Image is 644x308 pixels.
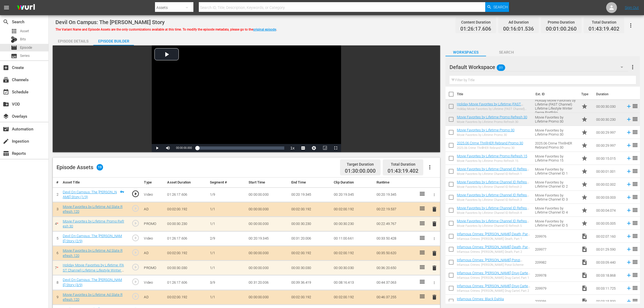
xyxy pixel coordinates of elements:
img: ans4CAIJ8jUAAAAAAAAAAAAAAAAAAAAAAAAgQb4GAAAAAAAAAAAAAAAAAAAAAAAAJMjXAAAAAAAAAAAAAAAAAAAAAAAAgAT5G... [13,1,39,14]
button: Fullscreen [330,144,341,152]
td: 1/9 [208,187,246,202]
td: Movie Favorites by Lifetime Channel ID 4 [533,204,579,217]
td: 00:31:20.006 [246,275,289,290]
td: 209976 [533,230,579,243]
span: delete [431,250,438,257]
td: 6 [53,246,61,261]
span: delete [431,294,438,300]
span: Video [581,285,588,291]
a: Infamous Crimes: [PERSON_NAME] Death, Part 2 [457,245,530,253]
div: Movie Favorites by Lifetime Channel ID Refresh 4 [457,211,531,215]
span: Asset [11,28,17,34]
td: 1/1 [208,202,246,217]
button: Search [485,2,509,12]
td: 00:22:49.767 [374,217,417,231]
td: 00:00:05.005 [594,217,624,230]
a: Movie Favorites by Lifetime Ad Slate Refresh 120 [63,248,123,258]
button: more_vert [629,61,636,74]
td: 00:02:00.192 [165,202,208,217]
a: Movie Favorites by Lifetime Ad Slate Refresh 120 [63,293,123,302]
div: Infamous Crimes: [PERSON_NAME] Death, Part 1 [457,237,531,241]
td: 1/1 [208,217,246,231]
span: Series [20,53,30,58]
th: Title [457,87,532,102]
span: 01:43:19.402 [589,26,619,32]
td: 00:20:19.345 [332,187,374,202]
span: reorder [632,246,638,252]
span: Episode [20,45,32,50]
td: 00:00:29.997 [594,139,624,152]
span: Promo [581,168,588,175]
button: delete [431,205,438,213]
svg: Add to Episode [626,298,632,304]
td: Holiday Movie Favorites by Lifetime (FAST Channel) Lifetime Lifestyle Winter Genre Portfolio [533,100,579,113]
td: 00:00:02.002 [594,178,624,191]
td: 00:00:30.030 [289,261,332,275]
td: 7 [53,261,61,275]
span: reorder [632,155,638,161]
td: 209979 [533,282,579,295]
th: Type [142,178,165,188]
svg: Add to Episode [626,220,632,226]
svg: Add to Episode [626,155,632,161]
td: Video [142,275,165,290]
a: Movie Favorites by Lifetime Channel ID Refresh 2 [457,180,529,188]
span: reorder [632,103,638,109]
button: Play [152,144,163,152]
span: play_circle_outline [131,292,140,300]
td: 00:00:30.230 [289,217,332,231]
span: Video [581,246,588,253]
td: Movie Favorites by Lifetime Promo 30 [533,113,579,126]
span: 19 [97,164,103,171]
div: Movie Favorites by Lifetime Channel ID Refresh 1 [457,172,531,176]
span: Overlays [3,113,9,120]
svg: Add to Episode [626,129,632,135]
td: Movie Favorites by Lifetime Channel ID 1 [533,165,579,178]
td: 00:03:18.868 [594,269,624,282]
span: delete [431,265,438,271]
span: reorder [632,285,638,291]
span: 01:30:00.000 [345,168,376,174]
svg: Add to Episode [626,233,632,239]
span: reorder [632,181,638,187]
span: Video [581,259,588,266]
td: 01:26:17.606 [165,275,208,290]
div: Episode Builder [93,35,134,48]
span: Promo [581,207,588,214]
a: Sign Out [625,5,639,10]
div: Ad Duration [503,18,534,26]
button: delete [431,264,438,272]
span: Search [3,19,9,25]
span: 01:26:17.606 [460,26,491,32]
span: play_circle_outline [131,204,140,212]
button: delete [431,293,438,301]
span: reorder [632,129,638,135]
svg: Add to Episode [626,207,632,213]
span: Promo [581,116,588,123]
span: Promo [581,181,588,188]
span: Promo [581,220,588,227]
a: Infamous Crimes: Black Dahlia [457,297,504,301]
svg: Add to Episode [626,103,632,109]
span: play_circle_outline [131,234,140,242]
span: more_vert [629,64,636,70]
a: 2025.06 Crime ThrillHER Rebrand Promo 30 [457,141,523,145]
a: Infamous Crimes: [PERSON_NAME] Ponzi Scheme [457,258,522,266]
a: Devil On Campus: The [PERSON_NAME] Story (3/9) [63,278,122,287]
a: Holiday Movie Favorites by Lifetime (FAST Channel) Lifetime Lifestyle Winter Genre Portfolio [457,102,523,114]
div: Total Duration [388,160,418,168]
td: 00:11:00.661 [332,231,374,246]
svg: Add to Episode [626,116,632,122]
td: 209986 [533,295,579,308]
a: Infamous Crimes: [PERSON_NAME] Drug Cartel, Part 1 [457,271,530,279]
td: 00:33:50.428 [374,231,417,246]
td: AD [142,202,165,217]
span: reorder [632,298,638,304]
div: Bits [11,36,17,43]
span: Ingestion [3,138,9,145]
a: Holiday Movie Favorites by Lifetime (FAST Channel) Lifetime Lifestyle Winter Genre Portfolio [63,263,124,277]
svg: Add to Episode [626,285,632,291]
th: Duration [593,87,625,102]
div: Infamous Crimes: [PERSON_NAME] Death, Part 2 [457,250,531,254]
td: 00:02:00.192 [332,290,374,304]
